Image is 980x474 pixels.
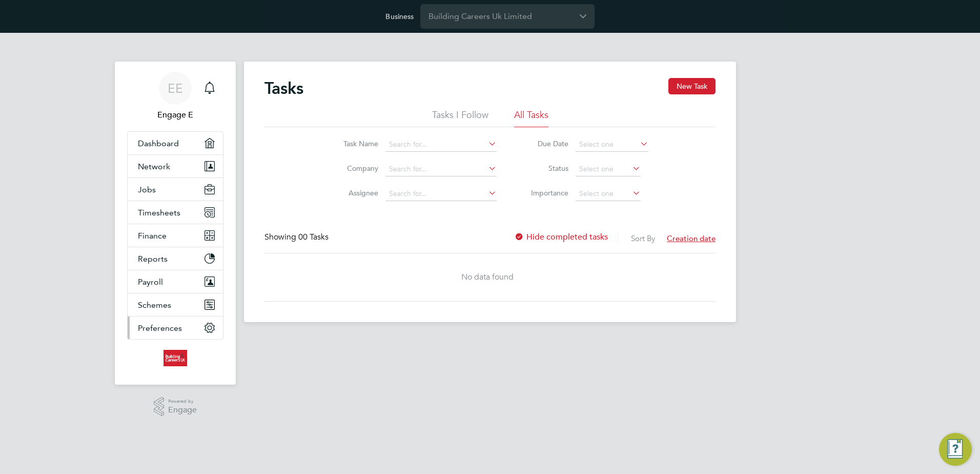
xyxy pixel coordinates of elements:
label: Assignee [332,188,378,197]
input: Select one [576,137,648,152]
label: Due Date [522,139,568,148]
div: Showing [264,232,331,243]
nav: Main navigation [115,62,236,385]
h2: Tasks [264,78,303,98]
button: Engage Resource Center [939,433,972,466]
button: Payroll [128,270,223,293]
img: buildingcareersuk-logo-retina.png [164,350,187,366]
label: Task Name [332,139,378,148]
button: New Task [668,78,716,94]
a: Go to home page [127,350,223,366]
button: Preferences [128,317,223,339]
label: Importance [522,188,568,197]
span: Schemes [138,300,171,310]
span: Creation date [667,233,716,243]
span: 00 Tasks [298,232,329,242]
span: Engage [168,406,197,414]
button: Schemes [128,293,223,316]
input: Select one [576,162,641,176]
input: Search for... [385,137,497,152]
span: Engage E [127,109,223,121]
a: Dashboard [128,132,223,154]
div: No data found [264,272,710,283]
span: Jobs [138,185,156,194]
a: EEEngage E [127,72,223,121]
span: Reports [138,254,168,264]
button: Network [128,155,223,177]
label: Sort By [631,233,655,243]
a: Powered byEngage [154,397,197,417]
label: Hide completed tasks [514,232,608,242]
span: Finance [138,231,167,241]
button: Reports [128,247,223,270]
span: Preferences [138,323,182,333]
li: Tasks I Follow [432,109,488,127]
label: Status [522,164,568,173]
span: Timesheets [138,208,180,218]
span: Dashboard [138,139,179,148]
span: Network [138,162,170,171]
button: Finance [128,224,223,247]
span: EE [168,82,183,95]
label: Business [385,12,414,21]
button: Jobs [128,178,223,201]
input: Search for... [385,187,497,201]
span: Powered by [168,397,197,406]
label: Company [332,164,378,173]
button: Timesheets [128,201,223,224]
li: All Tasks [514,109,548,127]
input: Select one [576,187,641,201]
span: Payroll [138,277,163,287]
input: Search for... [385,162,497,176]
